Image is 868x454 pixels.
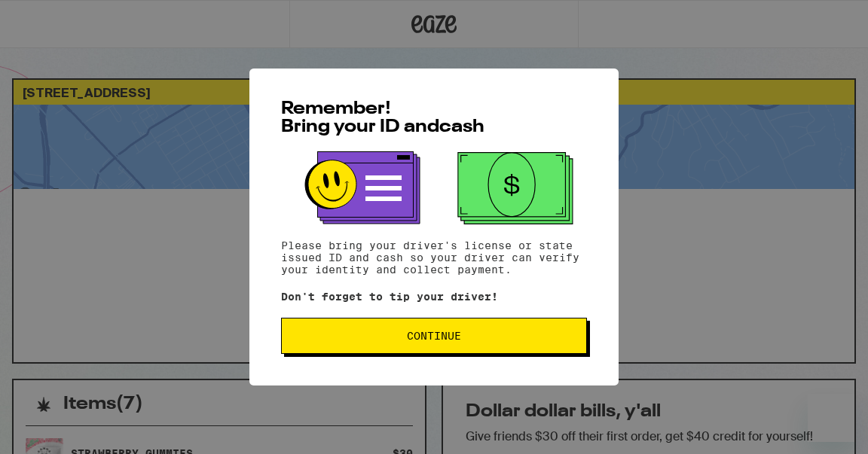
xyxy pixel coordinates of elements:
span: Continue [407,331,461,341]
span: Remember! Bring your ID and cash [281,100,484,136]
p: Don't forget to tip your driver! [281,291,587,303]
iframe: Button to launch messaging window [808,394,856,442]
button: Continue [281,318,587,354]
p: Please bring your driver's license or state issued ID and cash so your driver can verify your ide... [281,239,587,276]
